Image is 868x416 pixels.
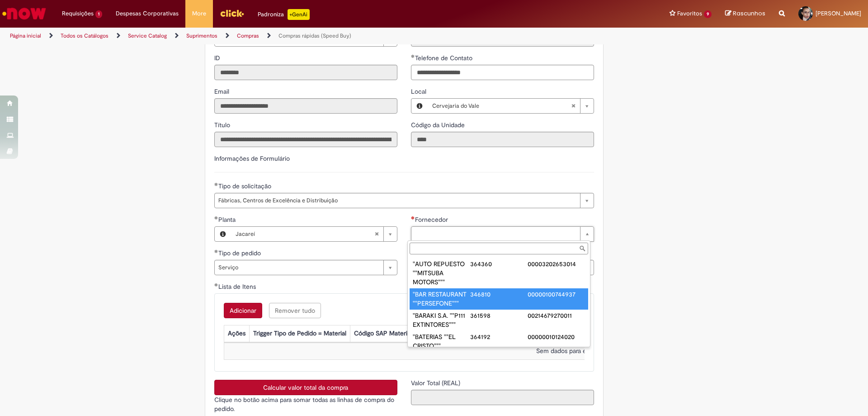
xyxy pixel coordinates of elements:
div: "AUTO REPUESTO ""MITSUBA MOTORS""" [413,259,470,287]
div: 346810 [470,290,528,299]
div: 00000100744937 [528,290,585,299]
ul: Fornecedor [408,256,590,347]
div: "BATERIAS ""EL CRISTO""" [413,332,470,350]
div: "BARAKI S.A. ""P111 EXTINTORES""" [413,311,470,329]
div: 00003202653014 [528,259,585,268]
div: 364192 [470,332,528,341]
div: 361598 [470,311,528,320]
div: 00000010124020 [528,332,585,341]
div: 00214679270011 [528,311,585,320]
div: 364360 [470,259,528,268]
div: "BAR RESTAURANT ""PERSEFONE""" [413,290,470,308]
